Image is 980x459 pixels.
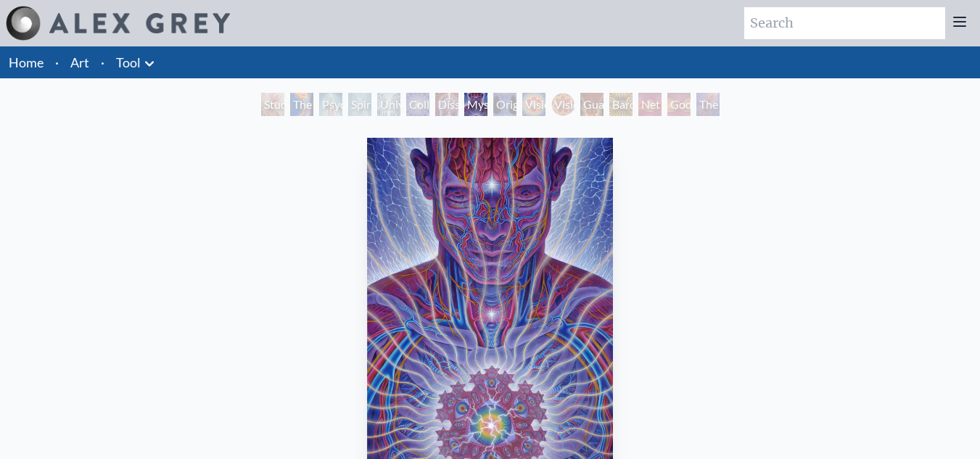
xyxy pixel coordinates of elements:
div: Vision Crystal [522,93,545,116]
div: Original Face [493,93,516,116]
div: The Torch [290,93,313,116]
div: Mystic Eye [464,93,487,116]
div: Dissectional Art for Tool's Lateralus CD [435,93,458,116]
div: Study for the Great Turn [261,93,284,116]
div: Psychic Energy System [319,93,342,116]
div: Collective Vision [406,93,429,116]
div: Guardian of Infinite Vision [580,93,604,116]
div: The Great Turn [696,93,720,116]
div: Spiritual Energy System [348,93,371,116]
div: Universal Mind Lattice [377,93,400,116]
li: · [49,46,65,78]
input: Search [744,7,945,39]
a: Home [9,54,44,70]
div: Godself [667,93,691,116]
div: Vision Crystal Tondo [551,93,575,116]
li: · [95,46,110,78]
a: Tool [116,52,141,73]
a: Art [70,52,89,73]
div: Net of Being [638,93,662,116]
div: Bardo Being [609,93,633,116]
